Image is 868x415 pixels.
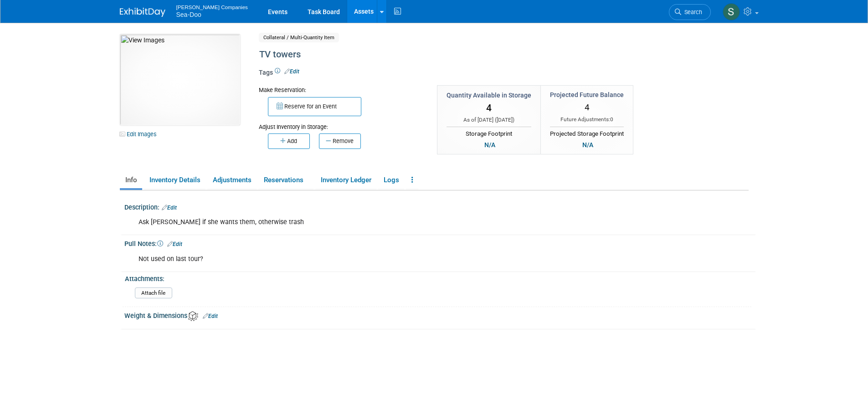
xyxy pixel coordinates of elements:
[447,127,531,138] div: Storage Footprint
[268,133,310,149] button: Add
[207,172,257,188] a: Adjustments
[315,172,376,188] a: Inventory Ledger
[669,4,711,20] a: Search
[120,172,142,188] a: Info
[550,90,624,99] div: Projected Future Balance
[162,205,177,211] a: Edit
[176,11,201,18] span: Sea-Doo
[256,46,673,63] div: TV towers
[124,237,755,249] div: Pull Notes:
[132,250,637,268] div: Not used on last tour?
[188,311,198,321] img: Asset Weight and Dimensions
[447,116,531,124] div: As of [DATE] ( )
[259,68,673,83] div: Tags
[259,33,339,42] span: Collateral / Multi-Quantity Item
[319,133,361,149] button: Remove
[497,117,513,123] span: [DATE]
[259,116,424,131] div: Adjust Inventory in Storage:
[447,91,531,100] div: Quantity Available in Storage
[610,116,613,123] span: 0
[580,140,596,150] div: N/A
[378,172,404,188] a: Logs
[486,102,492,113] span: 4
[176,2,248,11] span: [PERSON_NAME] Companies
[268,97,361,116] button: Reserve for an Event
[723,3,740,20] img: Stephanie Duval
[550,116,624,123] div: Future Adjustments:
[120,128,160,140] a: Edit Images
[550,127,624,138] div: Projected Storage Footprint
[124,200,755,212] div: Description:
[132,213,637,231] div: Ask [PERSON_NAME] if she wants them, otherwise trash
[259,85,424,94] div: Make Reservation:
[482,140,498,150] div: N/A
[120,8,165,17] img: ExhibitDay
[681,9,702,15] span: Search
[125,272,751,283] div: Attachments:
[124,309,755,321] div: Weight & Dimensions
[585,102,590,113] span: 4
[120,34,240,125] img: View Images
[144,172,205,188] a: Inventory Details
[284,68,299,75] a: Edit
[167,241,182,247] a: Edit
[203,313,218,319] a: Edit
[258,172,313,188] a: Reservations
